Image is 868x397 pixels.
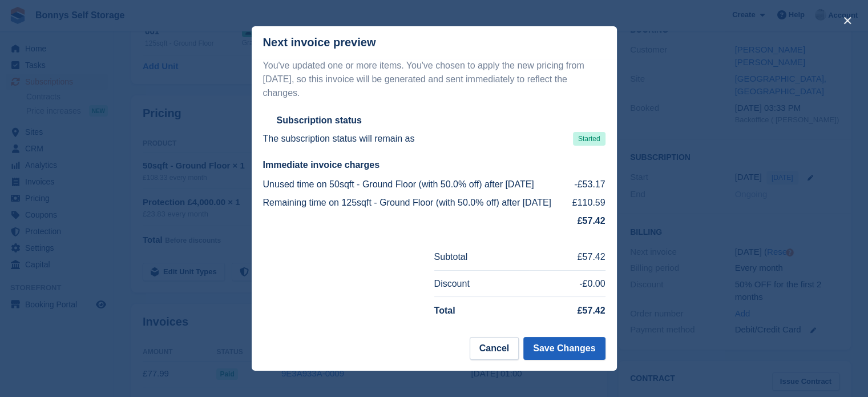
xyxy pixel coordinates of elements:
span: Started [573,132,605,146]
td: £57.42 [530,244,605,270]
p: The subscription status will remain as [263,132,415,146]
p: You've updated one or more items. You've chosen to apply the new pricing from [DATE], so this inv... [263,59,605,100]
strong: £57.42 [578,216,605,226]
p: Next invoice preview [263,36,376,49]
button: close [838,11,857,30]
td: Subtotal [434,244,530,270]
h2: Immediate invoice charges [263,159,605,171]
button: Save Changes [523,337,605,360]
td: Remaining time on 125sqft - Ground Floor (with 50.0% off) after [DATE] [263,194,570,212]
strong: Total [434,306,455,315]
strong: £57.42 [578,306,605,315]
td: Discount [434,270,530,297]
td: £110.59 [570,194,605,212]
button: Cancel [470,337,519,360]
td: -£53.17 [570,175,605,194]
h2: Subscription status [277,115,362,126]
td: -£0.00 [530,270,605,297]
td: Unused time on 50sqft - Ground Floor (with 50.0% off) after [DATE] [263,175,570,194]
